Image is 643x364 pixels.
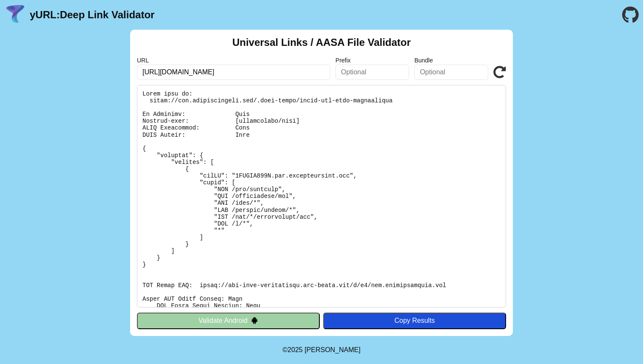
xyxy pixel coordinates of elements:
img: droidIcon.svg [251,317,258,324]
button: Copy Results [323,313,506,329]
img: yURL Logo [4,4,26,26]
pre: Lorem ipsu do: sitam://con.adipiscingeli.sed/.doei-tempo/incid-utl-etdo-magnaaliqua En Adminimv: ... [137,85,506,308]
input: Required [137,65,330,80]
input: Optional [414,65,488,80]
h2: Universal Links / AASA File Validator [232,37,411,48]
span: 2025 [287,346,303,353]
footer: © [282,336,360,364]
label: Bundle [414,57,488,64]
input: Optional [336,65,410,80]
a: Michael Ibragimchayev's Personal Site [304,346,361,353]
button: Validate Android [137,313,320,329]
label: Prefix [336,57,410,64]
a: yURL:Deep Link Validator [30,9,154,21]
label: URL [137,57,330,64]
div: Copy Results [327,317,502,324]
